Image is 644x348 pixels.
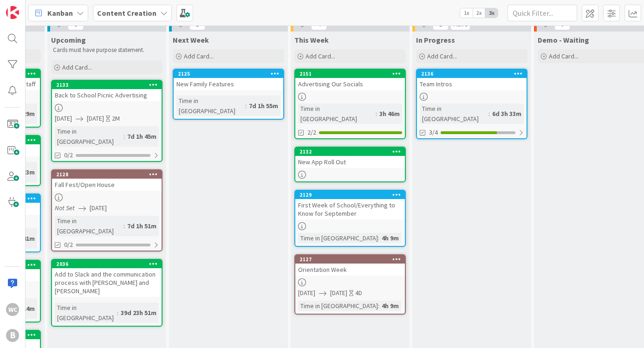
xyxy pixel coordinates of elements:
[420,103,488,124] div: Time in [GEOGRAPHIC_DATA]
[125,221,159,231] div: 7d 1h 51m
[53,46,161,54] p: Cards must have purpose statement.
[176,96,245,116] div: Time in [GEOGRAPHIC_DATA]
[174,78,283,90] div: New Family Features
[488,109,490,119] span: :
[184,52,214,60] span: Add Card...
[298,301,378,311] div: Time in [GEOGRAPHIC_DATA]
[118,308,159,318] div: 39d 23h 51m
[490,109,524,119] div: 6d 3h 33m
[379,233,401,243] div: 4h 9m
[298,103,376,124] div: Time in [GEOGRAPHIC_DATA]
[295,70,405,78] div: 2151
[298,233,378,243] div: Time in [GEOGRAPHIC_DATA]
[87,114,104,123] span: [DATE]
[52,260,162,268] div: 2036
[330,288,347,298] span: [DATE]
[376,109,377,119] span: :
[174,70,283,78] div: 2125
[294,69,406,139] a: 2151Advertising Our SocialsTime in [GEOGRAPHIC_DATA]:3h 46m2/2
[56,82,162,88] div: 2133
[112,114,120,123] div: 2M
[55,204,75,212] i: Not Set
[295,156,405,168] div: New App Roll Out
[294,254,406,315] a: 2127Orientation Week[DATE][DATE]4DTime in [GEOGRAPHIC_DATA]:4h 9m
[295,148,405,156] div: 2132
[473,8,485,18] span: 2x
[173,69,284,120] a: 2125New Family FeaturesTime in [GEOGRAPHIC_DATA]:7d 1h 55m
[429,128,438,137] span: 3/4
[124,221,125,231] span: :
[51,259,163,327] a: 2036Add to Slack and the communication process with [PERSON_NAME] and [PERSON_NAME]Time in [GEOGR...
[6,303,19,316] div: WC
[421,71,527,77] div: 2136
[507,5,577,21] input: Quick Filter...
[56,261,162,267] div: 2036
[52,260,162,297] div: 2036Add to Slack and the communication process with [PERSON_NAME] and [PERSON_NAME]
[378,301,379,311] span: :
[427,52,457,60] span: Add Card...
[56,171,162,178] div: 2128
[295,199,405,219] div: First Week of School/Everything to Know for September
[55,114,72,123] span: [DATE]
[485,8,498,18] span: 3x
[6,6,19,19] img: Visit kanbanzone.com
[417,70,527,90] div: 2136Team Intros
[549,52,579,60] span: Add Card...
[178,71,283,77] div: 2125
[51,80,163,162] a: 2133Back to School Picnic Advertising[DATE][DATE]2MTime in [GEOGRAPHIC_DATA]:7d 1h 45m0/2
[62,63,92,71] span: Add Card...
[307,128,316,137] span: 2/2
[295,70,405,90] div: 2151Advertising Our Socials
[460,8,473,18] span: 1x
[55,303,117,323] div: Time in [GEOGRAPHIC_DATA]
[47,7,73,19] span: Kanban
[417,70,527,78] div: 2136
[416,69,527,139] a: 2136Team IntrosTime in [GEOGRAPHIC_DATA]:6d 3h 33m3/4
[295,191,405,219] div: 2129First Week of School/Everything to Know for September
[247,101,280,111] div: 7d 1h 55m
[64,240,73,250] span: 0/2
[538,35,589,45] span: Demo - Waiting
[124,131,125,142] span: :
[52,268,162,297] div: Add to Slack and the communication process with [PERSON_NAME] and [PERSON_NAME]
[51,35,86,45] span: Upcoming
[453,22,468,27] div: Max 3
[90,203,107,213] span: [DATE]
[51,169,163,251] a: 2128Fall Fest/Open HouseNot Set[DATE]Time in [GEOGRAPHIC_DATA]:7d 1h 51m0/2
[52,170,162,179] div: 2128
[417,78,527,90] div: Team Intros
[295,191,405,199] div: 2129
[377,109,402,119] div: 3h 46m
[174,70,283,90] div: 2125New Family Features
[295,264,405,276] div: Orientation Week
[125,131,159,142] div: 7d 1h 45m
[52,179,162,191] div: Fall Fest/Open House
[306,52,335,60] span: Add Card...
[298,288,315,298] span: [DATE]
[173,35,209,45] span: Next Week
[295,255,405,276] div: 2127Orientation Week
[295,148,405,168] div: 2132New App Roll Out
[355,288,362,298] div: 4D
[299,192,405,198] div: 2129
[245,101,247,111] span: :
[52,89,162,101] div: Back to School Picnic Advertising
[6,329,19,342] div: B
[55,216,124,236] div: Time in [GEOGRAPHIC_DATA]
[295,78,405,90] div: Advertising Our Socials
[299,71,405,77] div: 2151
[52,81,162,89] div: 2133
[52,81,162,101] div: 2133Back to School Picnic Advertising
[416,35,455,45] span: In Progress
[52,170,162,191] div: 2128Fall Fest/Open House
[294,147,406,182] a: 2132New App Roll Out
[117,308,118,318] span: :
[299,148,405,155] div: 2132
[294,35,329,45] span: This Week
[295,255,405,264] div: 2127
[379,301,401,311] div: 4h 9m
[97,8,156,18] b: Content Creation
[299,256,405,263] div: 2127
[64,150,73,160] span: 0/2
[294,190,406,247] a: 2129First Week of School/Everything to Know for SeptemberTime in [GEOGRAPHIC_DATA]:4h 9m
